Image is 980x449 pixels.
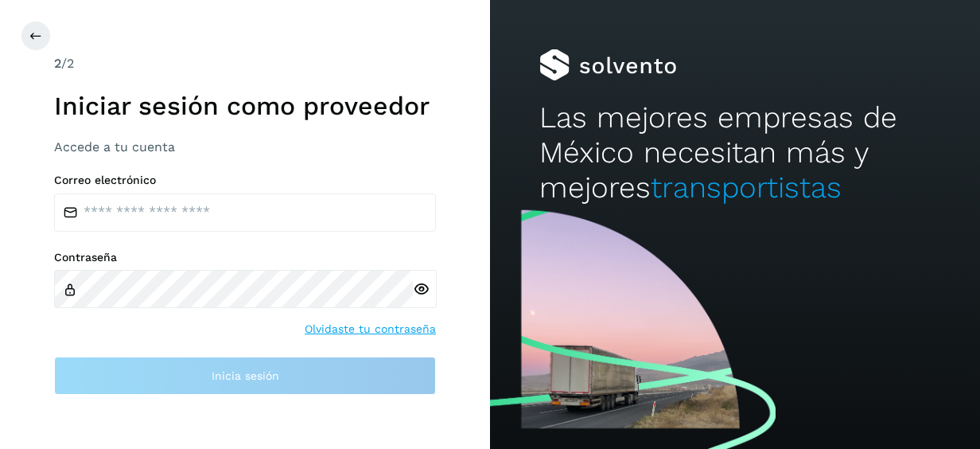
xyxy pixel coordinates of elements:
[212,370,279,381] span: Inicia sesión
[539,100,931,206] h2: Las mejores empresas de México necesitan más y mejores
[54,139,436,154] h3: Accede a tu cuenta
[54,91,436,121] h1: Iniciar sesión como proveedor
[651,170,842,205] span: transportistas
[305,321,436,338] a: Olvidaste tu contraseña
[54,251,436,264] label: Contraseña
[54,357,436,395] button: Inicia sesión
[54,56,61,71] span: 2
[54,54,436,73] div: /2
[54,174,436,187] label: Correo electrónico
